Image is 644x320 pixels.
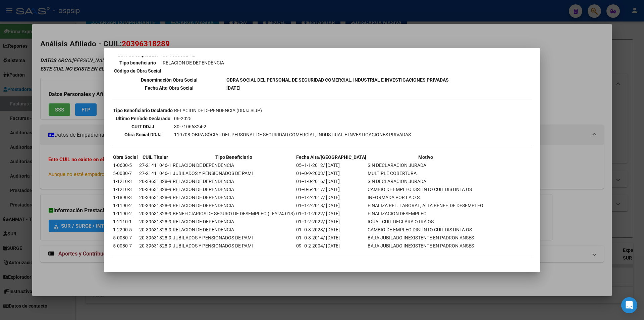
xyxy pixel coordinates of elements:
[174,107,411,114] td: RELACION DE DEPENDENCIA (DDJJ SIJP)
[139,218,172,225] td: 20-39631828-9
[367,234,484,241] td: BAJA JUBILADO INEXISTENTE EN PADRON ANSES
[296,234,367,241] td: 01--0-3-2014/ [DATE]
[172,178,295,185] td: RELACION DE DEPENDENCIA
[172,234,295,241] td: JUBILADOS Y PENSIONADOS DE PAMI
[367,218,484,225] td: IGUAL CUIT DECLARA OTRA OS
[113,186,138,193] td: 1-1210-3
[114,59,162,66] th: Tipo beneficiario
[113,178,138,185] td: 1-1210-3
[296,186,367,193] td: 01--0-6-2017/ [DATE]
[367,242,484,249] td: BAJA JUBILADO INEXISTENTE EN PADRON ANSES
[113,123,173,130] th: CUIT DDJJ
[172,153,295,161] th: Tipo Beneficiario
[172,226,295,233] td: RELACION DE DEPENDENCIA
[367,153,484,161] th: Motivo
[296,226,367,233] td: 01--0-3-2023/ [DATE]
[139,234,172,241] td: 20-39631828-9
[113,202,138,209] td: 1-1190-2
[226,85,240,91] b: [DATE]
[172,186,295,193] td: RELACION DE DEPENDENCIA
[139,202,172,209] td: 20-39631828-9
[113,84,225,92] th: Fecha Alta Obra Social
[296,194,367,201] td: 01--1-2-2017/ [DATE]
[296,178,367,185] td: 01--1-0-2016/ [DATE]
[139,194,172,201] td: 20-39631828-9
[113,170,138,177] td: 5-0080-7
[172,218,295,225] td: RELACION DE DEPENDENCIA
[367,170,484,177] td: MULTIPLE COBERTURA
[621,297,637,313] div: Open Intercom Messenger
[367,226,484,233] td: CAMBIO DE EMPLEO DISTINTO CUIT DISTINTA OS
[113,218,138,225] td: 1-2110-1
[139,170,172,177] td: 27-21411046-1
[172,242,295,249] td: JUBILADOS Y PENSIONADOS DE PAMI
[174,131,411,138] td: 119708-OBRA SOCIAL DEL PERSONAL DE SEGURIDAD COMERCIAL, INDUSTRIAL E INVESTIGACIONES PRIVADAS
[113,131,173,138] th: Obra Social DDJJ
[139,186,172,193] td: 20-39631828-9
[139,178,172,185] td: 20-39631828-9
[114,67,162,75] th: Código de Obra Social
[162,59,224,66] td: RELACION DE DEPENDENCIA
[113,115,173,122] th: Ultimo Período Declarado
[113,234,138,241] td: 5-0080-7
[296,162,367,169] td: 05--1-1-2012/ [DATE]
[172,162,295,169] td: RELACION DE DEPENDENCIA
[172,210,295,217] td: BENEFICIARIOS DE SEGURO DE DESEMPLEO (LEY 24.013)
[139,210,172,217] td: 20-39631828-9
[113,76,225,84] th: Denominación Obra Social
[113,153,138,161] th: Obra Social
[367,186,484,193] td: CAMBIO DE EMPLEO DISTINTO CUIT DISTINTA OS
[139,162,172,169] td: 27-21411046-1
[113,226,138,233] td: 1-2200-5
[172,202,295,209] td: RELACION DE DEPENDENCIA
[296,218,367,225] td: 01--1-2-2022/ [DATE]
[113,162,138,169] td: 1-0600-5
[113,107,173,114] th: Tipo Beneficiario Declarado
[139,153,172,161] th: CUIL Titular
[296,242,367,249] td: 09--0-2-2004/ [DATE]
[113,194,138,201] td: 1-1890-3
[367,202,484,209] td: FINALIZA REL. LABORAL, ALTA BENEF. DE DESEMPLEO
[296,202,367,209] td: 01--1-2-2018/ [DATE]
[367,194,484,201] td: INFORMADA POR LA O.S.
[139,226,172,233] td: 20-39631828-9
[139,242,172,249] td: 20-39631828-9
[174,115,411,122] td: 06-2025
[172,170,295,177] td: JUBILADOS Y PENSIONADOS DE PAMI
[367,162,484,169] td: SIN DECLARACION JURADA
[226,77,449,83] b: OBRA SOCIAL DEL PERSONAL DE SEGURIDAD COMERCIAL, INDUSTRIAL E INVESTIGACIONES PRIVADAS
[296,210,367,217] td: 01--1-1-2022/ [DATE]
[172,194,295,201] td: RELACION DE DEPENDENCIA
[367,210,484,217] td: FINALIZACION DESEMPLEO
[367,178,484,185] td: SIN DECLARACION JURADA
[296,153,367,161] th: Fecha Alta/[GEOGRAPHIC_DATA]
[113,210,138,217] td: 1-1190-2
[174,123,411,130] td: 30-71066324-2
[296,170,367,177] td: 01--0-9-2003/ [DATE]
[113,242,138,249] td: 5-0080-7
